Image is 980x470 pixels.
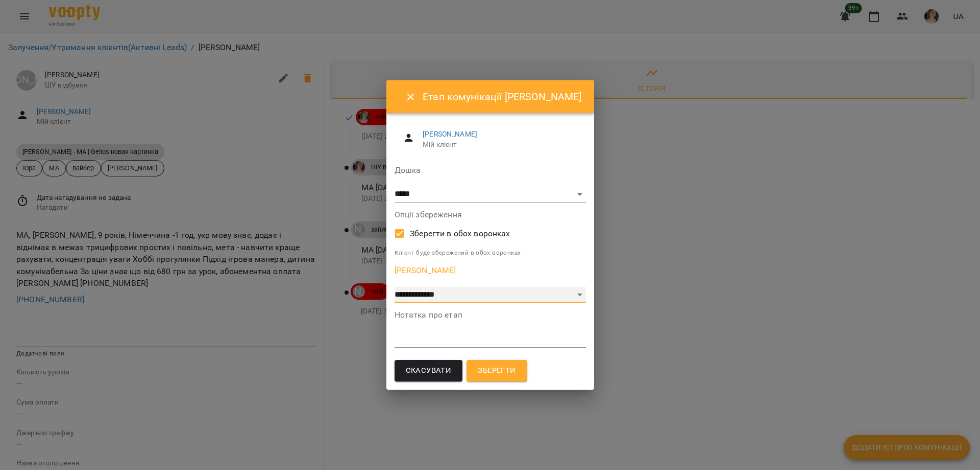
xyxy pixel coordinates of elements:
[395,266,586,275] label: [PERSON_NAME]
[395,248,586,258] p: Клієнт буде збережений в обох воронках
[395,166,586,174] label: Дошка
[395,311,586,319] label: Нотатка про етап
[395,211,586,219] label: Опції збереження
[423,89,581,105] h6: Етап комунікації [PERSON_NAME]
[423,130,477,138] a: [PERSON_NAME]
[399,85,423,109] button: Close
[395,360,463,382] button: Скасувати
[406,364,452,377] span: Скасувати
[478,364,516,377] span: Зберегти
[467,360,527,382] button: Зберегти
[410,228,510,240] span: Зберегти в обох воронках
[423,140,577,150] span: Мій клієнт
